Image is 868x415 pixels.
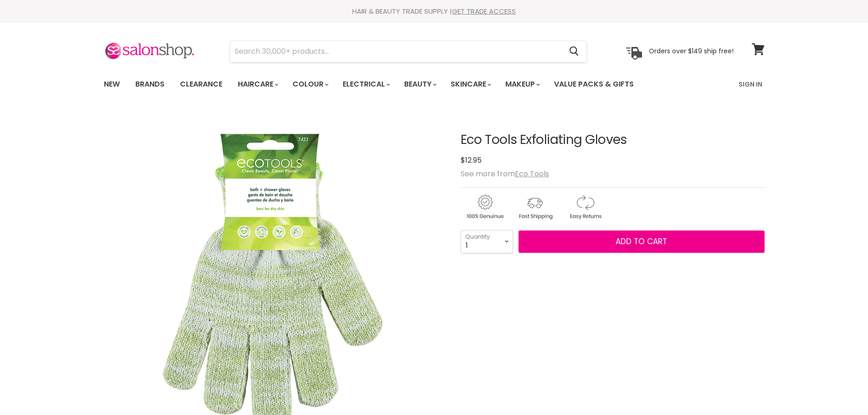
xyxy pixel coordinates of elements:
[547,75,641,94] a: Value Packs & Gifts
[515,169,549,179] a: Eco Tools
[397,75,442,94] a: Beauty
[230,41,587,62] form: Product
[173,75,229,94] a: Clearance
[128,75,171,94] a: Brands
[461,169,549,179] span: See more from
[461,155,482,165] span: $12.95
[562,41,586,62] button: Search
[92,71,776,97] nav: Main
[461,193,509,221] img: genuine.gif
[498,75,545,94] a: Makeup
[286,75,334,94] a: Colour
[97,71,687,97] ul: Main menu
[616,236,667,247] span: Add to cart
[231,75,284,94] a: Haircare
[92,7,776,16] div: HAIR & BEAUTY TRADE SUPPLY |
[649,47,734,55] p: Orders over $149 ship free!
[97,75,127,94] a: New
[336,75,395,94] a: Electrical
[452,6,516,16] a: GET TRADE ACCESS
[511,193,559,221] img: shipping.gif
[519,231,765,253] button: Add to cart
[561,193,609,221] img: returns.gif
[733,75,768,94] a: Sign In
[444,75,497,94] a: Skincare
[461,230,513,253] select: Quantity
[461,133,765,147] h1: Eco Tools Exfoliating Gloves
[230,41,562,62] input: Search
